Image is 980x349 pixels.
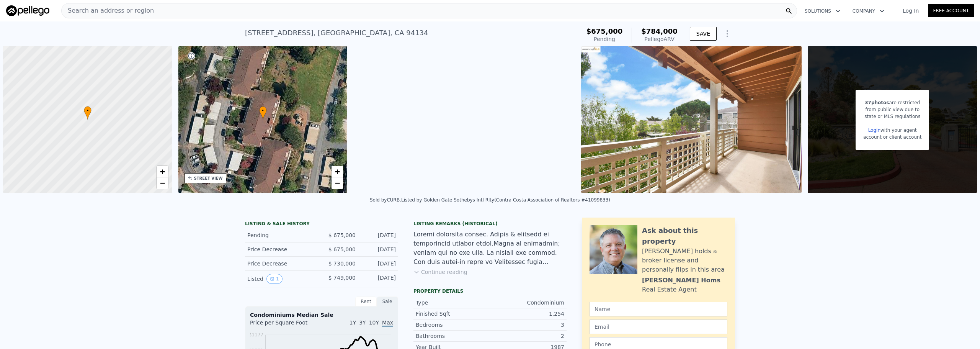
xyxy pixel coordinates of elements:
div: 2 [490,332,564,340]
a: Zoom in [332,166,343,177]
div: state or MLS regulations [863,113,921,120]
span: $ 675,000 [328,246,356,252]
button: Continue reading [413,268,467,276]
div: Sold by CURB . [370,197,401,203]
div: Ask about this property [642,225,727,247]
div: Sale [377,297,398,306]
div: Listed by Golden Gate Sothebys Intl Rlty (Contra Costa Association of Realtors #41099833) [401,197,610,203]
button: Show Options [720,26,735,41]
div: [STREET_ADDRESS] , [GEOGRAPHIC_DATA] , CA 94134 [245,28,428,38]
a: Zoom out [157,177,168,189]
div: Price Decrease [247,260,315,267]
div: Pending [586,35,623,43]
span: 37 photos [865,100,889,105]
div: Type [416,299,490,306]
span: Search an address or region [62,6,154,15]
span: $784,000 [641,27,678,35]
div: Listing Remarks (Historical) [413,221,567,227]
button: Company [846,4,890,18]
button: Solutions [799,4,846,18]
div: Condominium [490,299,564,306]
span: 10Y [369,320,379,326]
div: Listed [247,274,315,284]
div: Real Estate Agent [642,285,697,294]
span: 3Y [359,320,366,326]
tspan: $1177 [249,332,263,338]
span: − [335,178,340,188]
a: Log In [893,7,928,15]
button: View historical data [266,274,283,284]
div: Price Decrease [247,246,315,253]
div: Property details [413,288,567,294]
span: $675,000 [586,27,623,35]
a: Login [868,128,880,133]
div: [DATE] [362,231,396,239]
div: • [259,106,267,120]
a: Zoom in [157,166,168,177]
div: [PERSON_NAME] holds a broker license and personally flips in this area [642,247,727,274]
span: $ 730,000 [328,261,356,267]
span: − [160,178,165,188]
div: Pellego ARV [641,35,678,43]
div: from public view due to [863,106,921,113]
span: Max [382,320,393,327]
span: • [259,107,267,114]
div: • [84,106,91,120]
div: LISTING & SALE HISTORY [245,221,398,228]
span: with your agent [880,128,917,133]
div: Loremi dolorsita consec. Adipis & elitsedd ei temporincid utlabor etdol.Magna al enimadmin; venia... [413,230,567,267]
input: Name [590,302,727,316]
div: 3 [490,321,564,329]
div: [PERSON_NAME] Homs [642,276,720,285]
a: Zoom out [332,177,343,189]
div: Finished Sqft [416,310,490,318]
span: + [335,167,340,176]
div: Price per Square Foot [250,319,322,331]
span: • [84,107,91,114]
div: are restricted [863,99,921,106]
div: account or client account [863,134,921,141]
div: [DATE] [362,246,396,253]
div: Bedrooms [416,321,490,329]
div: Rent [355,297,377,306]
span: 1Y [350,320,356,326]
div: [DATE] [362,260,396,267]
img: Pellego [6,5,49,16]
a: Free Account [928,4,974,17]
div: Condominiums Median Sale [250,311,393,319]
span: $ 675,000 [328,232,356,238]
span: $ 749,000 [328,275,356,281]
div: Pending [247,231,315,239]
div: Bathrooms [416,332,490,340]
div: [DATE] [362,274,396,284]
div: 1,254 [490,310,564,318]
span: + [160,167,165,176]
input: Email [590,320,727,334]
img: Sale: 165929544 Parcel: 55557144 [581,46,802,193]
button: SAVE [690,27,717,41]
div: STREET VIEW [194,175,223,181]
